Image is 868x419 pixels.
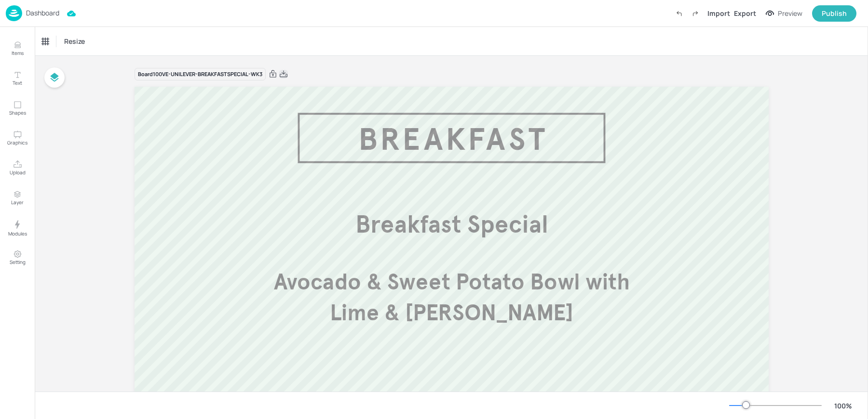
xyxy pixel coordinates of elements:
[26,10,59,16] p: Dashboard
[671,5,687,22] label: Undo (Ctrl + Z)
[812,5,856,22] button: Publish
[760,6,808,21] button: Preview
[274,268,630,327] span: Avocado & Sweet Potato Bowl with Lime & [PERSON_NAME]
[778,8,802,19] div: Preview
[355,209,548,239] span: Breakfast Special
[822,8,847,19] div: Publish
[734,8,756,18] div: Export
[6,5,22,21] img: logo-86c26b7e.jpg
[135,68,266,81] div: Board 100VE-UNILEVER-BREAKFASTSPECIAL-WK3
[687,5,704,22] label: Redo (Ctrl + Y)
[831,401,854,411] div: 100 %
[707,8,730,18] div: Import
[62,36,87,46] span: Resize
